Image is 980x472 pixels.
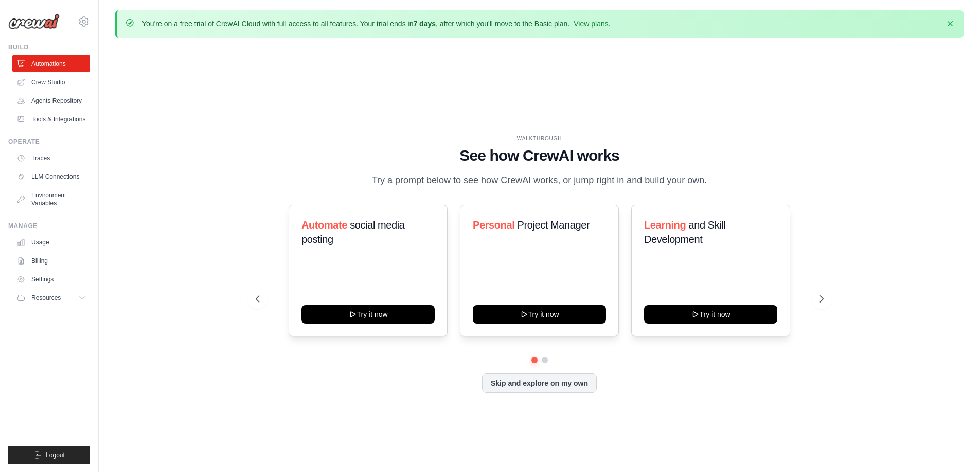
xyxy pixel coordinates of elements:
a: Crew Studio [12,74,90,90]
button: Resources [12,290,90,306]
a: Billing [12,253,90,269]
h1: See how CrewAI works [256,146,824,165]
button: Try it now [644,305,777,324]
strong: 7 days [413,20,436,28]
span: Resources [31,294,61,302]
p: Try a prompt below to see how CrewAI works, or jump right in and build your own. [367,173,712,188]
a: Automations [12,55,90,72]
button: Try it now [473,305,606,324]
a: Environment Variables [12,187,90,212]
a: LLM Connections [12,168,90,185]
p: You're on a free trial of CrewAI Cloud with full access to all features. Your trial ends in , aft... [142,18,611,29]
button: Try it now [301,305,435,324]
a: Settings [12,271,90,288]
a: Traces [12,150,90,166]
span: and Skill Development [644,219,725,245]
div: WALKTHROUGH [256,135,824,142]
a: View plans [574,20,608,28]
div: Manage [8,222,90,230]
span: Project Manager [517,219,590,231]
span: social media posting [301,219,405,245]
button: Logout [8,446,90,464]
div: Build [8,43,90,51]
span: Personal [473,219,514,231]
span: Logout [46,451,65,459]
a: Usage [12,234,90,251]
span: Automate [301,219,347,231]
a: Tools & Integrations [12,111,90,127]
img: Logo [8,14,60,29]
span: Learning [644,219,686,231]
a: Agents Repository [12,92,90,109]
div: Operate [8,138,90,146]
button: Skip and explore on my own [482,373,597,393]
